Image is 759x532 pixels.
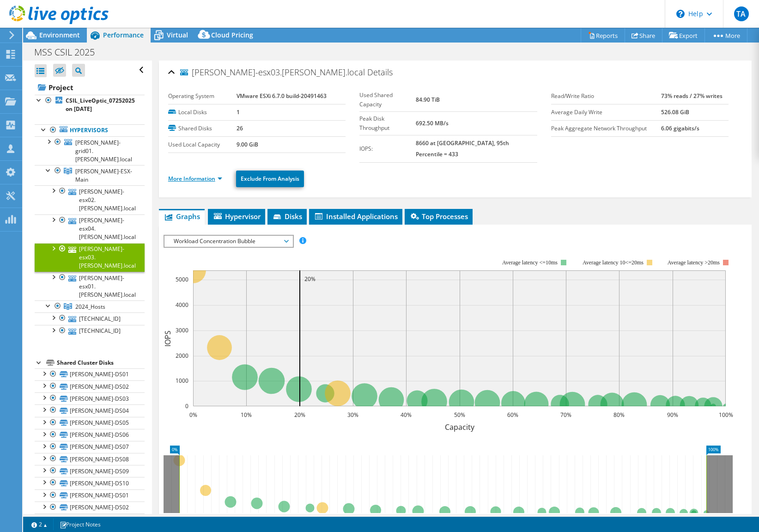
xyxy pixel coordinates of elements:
[454,411,465,419] text: 50%
[661,92,723,100] b: 73% reads / 27% writes
[35,95,145,115] a: CSIL_LiveOptic_07252025 on [DATE]
[35,501,145,514] a: [PERSON_NAME]-DS02
[211,31,253,39] span: Cloud Pricing
[35,312,145,324] a: [TECHNICAL_ID]
[367,67,393,78] span: Details
[551,108,661,117] label: Average Daily Write
[294,411,305,419] text: 20%
[35,325,145,337] a: [TECHNICAL_ID]
[237,141,258,148] b: 9.00 GiB
[30,47,109,57] h1: MSS CSIL 2025
[75,139,132,163] span: [PERSON_NAME]-grid01.[PERSON_NAME].local
[168,108,237,117] label: Local Disks
[176,301,188,309] text: 4000
[189,411,197,419] text: 0%
[168,92,237,101] label: Operating System
[168,175,222,183] a: More Information
[718,411,733,419] text: 100%
[75,303,105,311] span: 2024_Hosts
[613,411,625,419] text: 80%
[35,429,145,441] a: [PERSON_NAME]-DS06
[401,411,412,419] text: 40%
[347,411,358,419] text: 30%
[416,119,449,127] b: 692.50 MB/s
[35,214,145,243] a: [PERSON_NAME]-esx04.[PERSON_NAME].local
[551,124,661,133] label: Peak Aggregate Network Throughput
[416,139,509,158] b: 8660 at [GEOGRAPHIC_DATA], 95th Percentile = 433
[35,465,145,477] a: [PERSON_NAME]-DS09
[35,368,145,380] a: [PERSON_NAME]-DS01
[625,28,662,43] a: Share
[103,31,144,39] span: Performance
[35,300,145,312] a: 2024_Hosts
[35,124,145,136] a: Hypervisors
[35,380,145,392] a: [PERSON_NAME]-DS02
[551,92,661,101] label: Read/Write Ratio
[676,10,685,18] svg: \n
[163,330,173,346] text: IOPS
[35,185,145,214] a: [PERSON_NAME]-esx02.[PERSON_NAME].local
[35,417,145,429] a: [PERSON_NAME]-DS05
[164,212,200,221] span: Graphs
[583,259,644,266] tspan: Average latency 10<=20ms
[25,519,54,530] a: 2
[57,357,145,368] div: Shared Cluster Disks
[416,96,440,104] b: 84.90 TiB
[35,243,145,272] a: [PERSON_NAME]-esx03.[PERSON_NAME].local
[236,171,304,187] a: Exclude From Analysis
[35,165,145,185] a: MVEE-ESX-Main
[304,275,316,283] text: 20%
[185,402,188,410] text: 0
[507,411,518,419] text: 60%
[661,108,689,116] b: 526.08 GiB
[661,124,699,132] b: 6.06 gigabits/s
[704,28,747,43] a: More
[169,236,288,247] span: Workload Concentration Bubble
[213,212,261,221] span: Hypervisor
[35,272,145,300] a: [PERSON_NAME]-esx01.[PERSON_NAME].local
[35,477,145,489] a: [PERSON_NAME]-DS10
[359,144,415,153] label: IOPS:
[444,422,474,432] text: Capacity
[35,404,145,416] a: [PERSON_NAME]-DS04
[409,212,468,221] span: Top Processes
[35,453,145,465] a: [PERSON_NAME]-DS08
[168,140,237,149] label: Used Local Capacity
[39,31,80,39] span: Environment
[35,80,145,95] a: Project
[314,212,398,221] span: Installed Applications
[35,136,145,165] a: [PERSON_NAME]-grid01.[PERSON_NAME].local
[272,212,302,221] span: Disks
[167,31,188,39] span: Virtual
[560,411,571,419] text: 70%
[502,259,558,266] tspan: Average latency <=10ms
[662,28,705,43] a: Export
[734,6,749,21] span: TA
[53,519,107,530] a: Project Notes
[35,392,145,404] a: [PERSON_NAME]-DS03
[35,441,145,453] a: [PERSON_NAME]-DS07
[176,377,188,385] text: 1000
[75,167,132,183] span: [PERSON_NAME]-ESX-Main
[66,97,135,113] b: CSIL_LiveOptic_07252025 on [DATE]
[667,411,678,419] text: 90%
[668,259,720,266] text: Average latency >20ms
[35,489,145,501] a: [PERSON_NAME]-DS01
[176,352,188,360] text: 2000
[176,326,188,334] text: 3000
[168,124,237,133] label: Shared Disks
[359,91,415,109] label: Used Shared Capacity
[241,411,252,419] text: 10%
[176,275,188,283] text: 5000
[237,92,327,100] b: VMware ESXi 6.7.0 build-20491463
[35,514,145,526] a: [PERSON_NAME]-DS03
[180,68,365,77] span: [PERSON_NAME]-esx03.[PERSON_NAME].local
[237,124,243,132] b: 26
[359,114,415,133] label: Peak Disk Throughput
[237,108,240,116] b: 1
[581,28,625,43] a: Reports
